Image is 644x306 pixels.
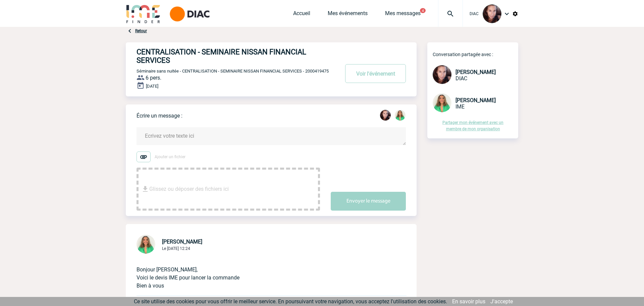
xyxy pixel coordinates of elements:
button: Envoyer le message [331,192,406,211]
span: Ajouter un fichier [155,155,185,159]
span: Ce site utilise des cookies pour vous offrir le meilleur service. En poursuivant votre navigation... [134,298,447,305]
button: Voir l'événement [345,64,406,83]
a: En savoir plus [452,298,485,305]
span: Le [DATE] 12:24 [162,246,190,251]
a: Mes événements [328,10,368,19]
img: 121629-8.jpg [433,65,451,84]
a: Accueil [293,10,310,19]
span: [PERSON_NAME] [455,69,496,75]
img: file_download.svg [141,185,149,193]
span: Glissez ou déposer des fichiers ici [149,172,229,206]
img: 121629-8.jpg [380,110,391,121]
p: Conversation partagée avec : [433,52,518,57]
img: IME-Finder [126,4,161,23]
a: Partager mon événement avec un membre de mon organisation [442,120,503,131]
p: Bonjour [PERSON_NAME], Voici le devis IME pour lancer la commande Bien à vous [137,255,387,290]
span: DIAC [470,11,479,16]
a: Mes messages [385,10,421,19]
span: IME [455,103,465,110]
a: J'accepte [490,298,513,305]
img: 115096-0.jpg [433,93,451,112]
img: 115096-0.jpg [137,235,155,254]
span: [PERSON_NAME] [162,238,202,245]
span: Séminaire sans nuitée - CENTRALISATION - SEMINAIRE NISSAN FINANCIAL SERVICES - 2000419475 [137,69,329,74]
span: DIAC [455,75,467,82]
span: 6 pers. [146,75,161,81]
span: [PERSON_NAME] [455,97,496,103]
button: 4 [420,8,426,13]
h4: CENTRALISATION - SEMINAIRE NISSAN FINANCIAL SERVICES [137,48,319,64]
span: [DATE] [146,84,158,89]
img: 121629-8.jpg [483,4,501,23]
p: Écrire un message : [137,113,182,119]
div: Anaïs VANHOOF [395,110,406,122]
a: Retour [135,29,147,33]
img: 115096-0.jpg [395,110,406,121]
div: Cécile LAURET [380,110,391,122]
